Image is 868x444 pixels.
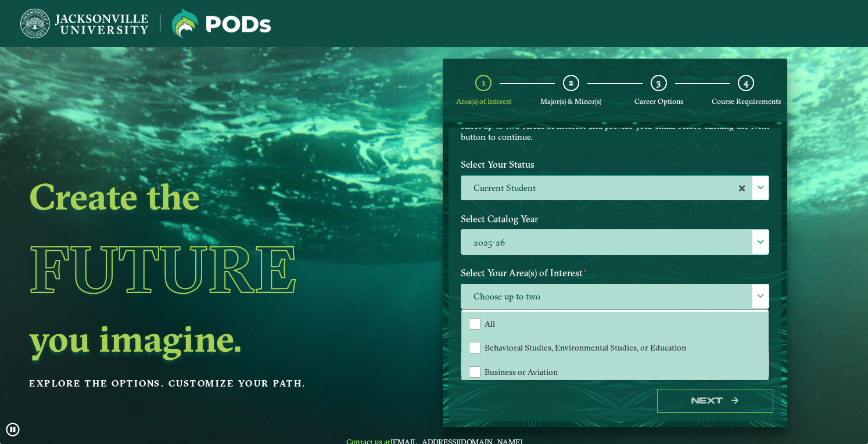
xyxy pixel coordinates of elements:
[452,208,778,230] label: Select Catalog Year
[540,97,601,106] span: Major(s) & Minor(s)
[461,352,769,377] input: Enter your email
[29,216,361,322] h1: Future
[569,77,573,88] span: 2
[29,375,361,392] p: Explore the options. Customize your path.
[485,342,686,353] span: Behavioral Studies, Environmental Studies, or Education
[452,331,778,352] label: Enter your email below to receive a summary of the POD that you create.
[461,284,769,309] span: Choose up to two
[461,176,769,201] label: Current Student
[482,77,486,88] span: 1
[452,154,778,175] label: Select Your Status
[462,335,768,360] li: Behavioral Studies, Environmental Studies, or Education
[461,312,769,323] p: Maximum 2 selections are allowed
[657,389,773,413] button: Next
[462,360,768,384] li: Business or Aviation
[634,97,683,106] span: Career Options
[712,97,781,106] span: Course Requirements
[172,9,271,38] img: Jacksonville University logo
[583,266,587,275] sup: ⋆
[485,319,495,329] span: All
[29,180,361,212] h2: Create the
[462,312,768,336] li: All
[657,77,661,88] span: 3
[20,9,148,38] img: Jacksonville University logo
[485,367,558,377] span: Business or Aviation
[461,311,465,319] sup: ⋆
[456,97,511,106] span: Area(s) of Interest
[744,77,748,88] span: 4
[461,230,769,255] label: 2025-26
[29,322,361,355] h2: you imagine.
[452,262,778,284] label: Select Your Area(s) of Interest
